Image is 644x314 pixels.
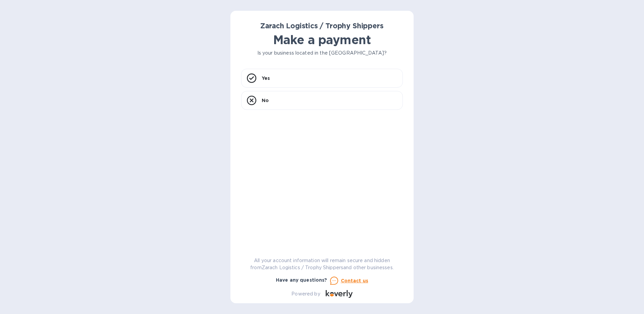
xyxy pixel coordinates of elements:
h1: Make a payment [241,33,403,47]
b: Have any questions? [276,277,327,283]
p: Powered by [291,290,320,297]
u: Contact us [341,278,368,283]
p: All your account information will remain secure and hidden from Zarach Logistics / Trophy Shipper... [241,257,403,271]
b: Zarach Logistics / Trophy Shippers [260,22,383,30]
p: Is your business located in the [GEOGRAPHIC_DATA]? [241,50,403,57]
p: No [262,97,269,104]
p: Yes [262,75,270,82]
